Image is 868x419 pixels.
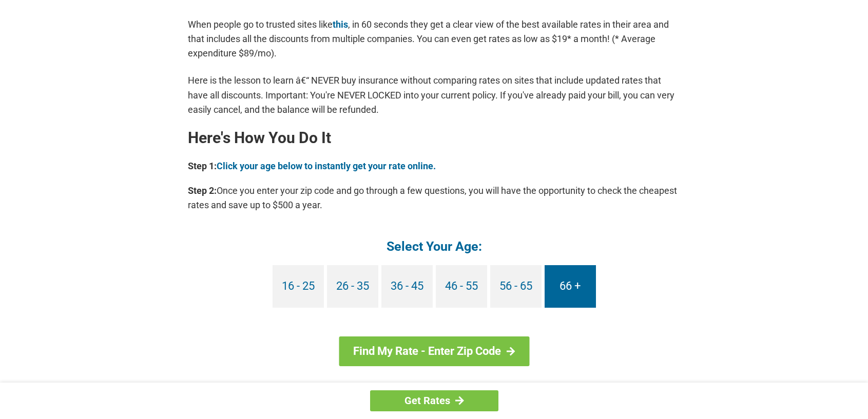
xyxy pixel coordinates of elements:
[188,184,681,212] p: Once you enter your zip code and go through a few questions, you will have the opportunity to che...
[188,130,681,146] h2: Here's How You Do It
[188,161,217,171] b: Step 1:
[188,17,681,61] p: When people go to trusted sites like , in 60 seconds they get a clear view of the best available ...
[381,265,433,308] a: 36 - 45
[273,265,324,308] a: 16 - 25
[436,265,487,308] a: 46 - 55
[333,19,348,30] a: this
[327,265,378,308] a: 26 - 35
[217,161,436,171] a: Click your age below to instantly get your rate online.
[370,390,498,411] a: Get Rates
[545,265,596,308] a: 66 +
[188,238,681,255] h4: Select Your Age:
[188,185,217,196] b: Step 2:
[339,336,529,366] a: Find My Rate - Enter Zip Code
[490,265,542,308] a: 56 - 65
[188,73,681,116] p: Here is the lesson to learn â€“ NEVER buy insurance without comparing rates on sites that include...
